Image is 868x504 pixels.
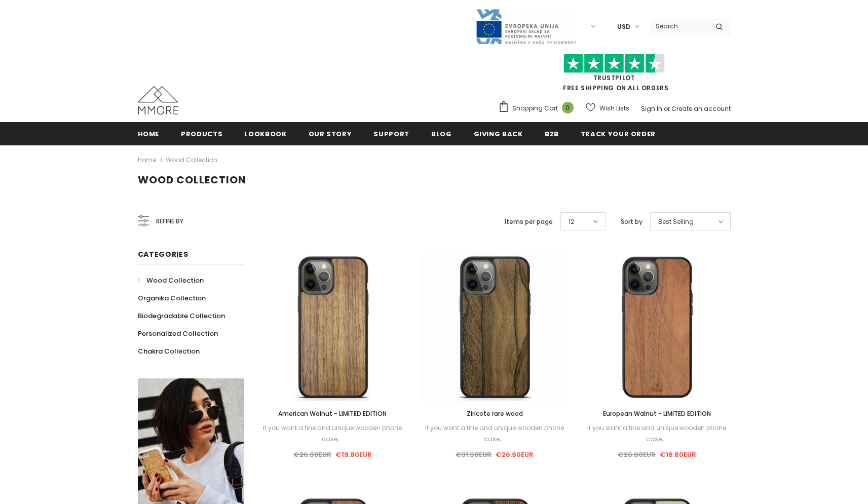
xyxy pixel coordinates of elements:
[138,129,160,139] span: Home
[309,129,352,139] span: Our Story
[244,129,286,139] span: Lookbook
[621,217,643,227] label: Sort by
[259,408,406,419] a: American Walnut - LIMITED EDITION
[664,104,670,113] span: or
[581,122,656,145] a: Track your order
[138,346,200,356] span: Chakra Collection
[467,409,523,418] span: Ziricote rare wood
[138,329,218,338] span: Personalized Collection
[431,129,452,139] span: Blog
[456,450,492,459] span: €31.90EUR
[138,122,160,145] a: Home
[505,217,553,227] label: Items per page
[181,122,222,145] a: Products
[309,122,352,145] a: Our Story
[545,129,559,139] span: B2B
[583,408,730,419] a: European Walnut - LIMITED EDITION
[658,217,694,227] span: Best Selling
[593,73,635,82] a: Trustpilot
[599,103,629,113] span: Wish Lists
[563,54,665,73] img: Trust Pilot Stars
[278,409,387,418] span: American Walnut - LIMITED EDITION
[617,22,630,32] span: USD
[512,103,558,113] span: Shopping Cart
[474,129,523,139] span: Giving back
[650,19,708,33] input: Search Site
[166,156,217,164] a: Wood Collection
[335,450,372,459] span: €19.80EUR
[498,101,579,116] a: Shopping Cart 0
[146,276,204,285] span: Wood Collection
[138,325,218,342] a: Personalized Collection
[618,450,656,459] span: €26.90EUR
[421,422,568,445] div: If you want a fine and unique wooden phone case,...
[671,104,731,113] a: Create an account
[138,311,225,321] span: Biodegradable Collection
[138,173,246,187] span: Wood Collection
[421,408,568,419] a: Ziricote rare wood
[138,249,188,259] span: Categories
[496,450,534,459] span: €26.90EUR
[138,293,206,303] span: Organika Collection
[562,102,574,113] span: 0
[603,409,711,418] span: European Walnut - LIMITED EDITION
[373,122,409,145] a: support
[586,99,629,117] a: Wish Lists
[475,8,577,45] img: Javni Razpis
[581,129,656,139] span: Track your order
[181,129,222,139] span: Products
[641,104,662,113] a: Sign In
[138,154,156,166] a: Home
[660,450,696,459] span: €19.80EUR
[583,422,730,445] div: If you want a fine and unique wooden phone case,...
[373,129,409,139] span: support
[156,216,183,227] span: Refine by
[259,422,406,445] div: If you want a fine and unique wooden phone case,...
[244,122,286,145] a: Lookbook
[138,342,200,360] a: Chakra Collection
[138,272,204,289] a: Wood Collection
[138,289,206,307] a: Organika Collection
[474,122,523,145] a: Giving back
[138,307,225,325] a: Biodegradable Collection
[475,22,577,30] a: Javni Razpis
[431,122,452,145] a: Blog
[569,217,574,227] span: 12
[293,450,331,459] span: €26.90EUR
[498,58,731,92] span: FREE SHIPPING ON ALL ORDERS
[138,86,178,114] img: MMORE Cases
[545,122,559,145] a: B2B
